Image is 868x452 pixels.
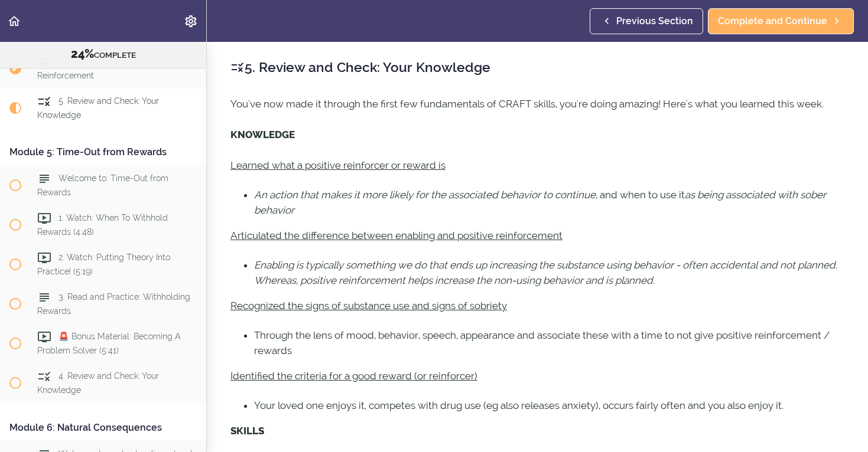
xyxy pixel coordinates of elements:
h2: 5. Review and Check: Your Knowledge [230,57,844,77]
span: 1. Watch: When To Withhold Rewards (4:48) [37,214,168,237]
u: Learned what a positive reinforcer or reward is [230,159,446,171]
span: 4. Review and Check: Your Knowledge [37,371,159,394]
strong: SKILLS [230,425,264,437]
a: Complete and Continue [708,8,854,34]
span: 24% [71,47,94,61]
strong: KNOWLEDGE [230,129,295,140]
u: Articulated the difference between enabling and positive reinforcement [230,230,563,241]
svg: Settings Menu [184,14,198,28]
svg: Back to course curriculum [7,14,21,28]
em: Enabling is typically something we do that ends up increasing the substance using behavior - ofte... [254,259,837,286]
span: 2. Watch: Putting Theory Into Practice! (5:19) [37,253,170,276]
em: An action that makes it more likely for the associated behavior to continue [254,189,596,201]
span: , and when to use it [596,189,685,201]
span: 🚨 Bonus Material: Becoming A Problem Solver (5:41) [37,332,181,355]
a: Previous Section [590,8,703,34]
span: Through the lens of mood, behavior, speech, appearance and associate these with a time to not giv... [254,329,830,356]
span: 5. Review and Check: Your Knowledge [37,97,159,120]
span: You've now made it through the first few fundamentals of CRAFT skills, you're doing amazing! Here... [230,98,824,110]
span: Previous Section [616,14,693,28]
span: 4. Read and Practice: Positive Reinforcement [37,57,173,80]
span: Welcome to: Time-Out from Rewards [37,174,168,197]
span: Your loved one enjoys it, competes with drug use (eg also releases anxiety), occurs fairly often ... [254,399,784,411]
span: 3. Read and Practice: Withholding Rewards [37,292,190,315]
span: Complete and Continue [718,14,827,28]
div: COMPLETE [15,47,191,62]
u: Identified the criteria for a good reward (or reinforcer) [230,370,477,382]
u: Recognized the signs of substance use and signs of sobriety [230,300,507,312]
